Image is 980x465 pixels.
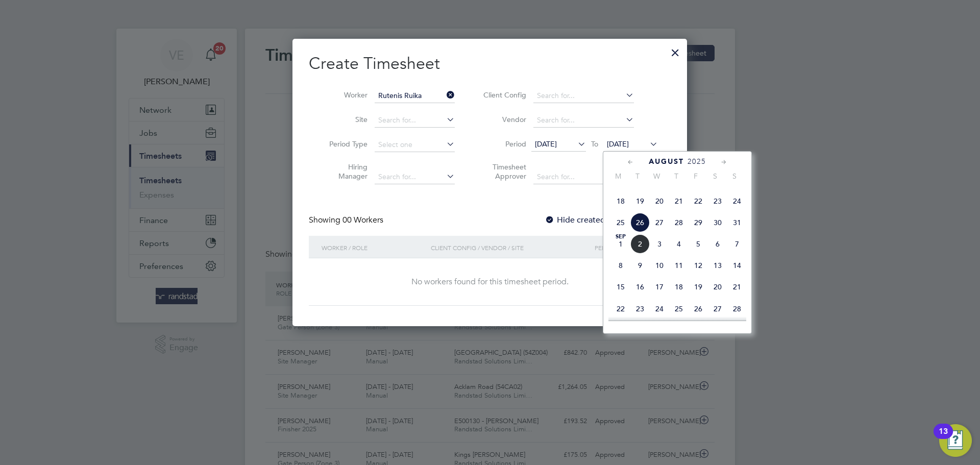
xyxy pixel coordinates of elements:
span: 3 [650,234,669,254]
input: Select one [375,138,455,152]
span: 7 [727,234,747,254]
span: 21 [727,277,747,297]
input: Search for... [375,170,455,184]
input: Search for... [375,89,455,103]
span: [DATE] [607,139,629,149]
span: 5 [689,234,708,254]
span: S [705,172,725,181]
label: Worker [322,90,367,100]
label: Vendor [480,115,526,124]
span: 11 [669,256,689,275]
span: 25 [669,299,689,319]
span: 27 [708,299,727,319]
input: Search for... [533,170,634,184]
label: Client Config [480,90,526,100]
span: 18 [611,191,630,211]
span: 19 [630,191,650,211]
span: 16 [630,277,650,297]
div: 13 [939,431,948,445]
div: Period [592,236,660,259]
h2: Create Timesheet [309,53,671,75]
span: Sep [611,234,630,239]
label: Period Type [322,139,367,149]
span: 24 [650,299,669,319]
span: 23 [708,191,727,211]
span: To [588,137,601,151]
span: F [686,172,705,181]
span: 4 [669,234,689,254]
span: 22 [689,191,708,211]
input: Search for... [533,89,634,103]
label: Hiring Manager [322,162,367,181]
span: 2 [630,234,650,254]
span: 6 [708,234,727,254]
input: Search for... [375,113,455,128]
span: W [647,172,667,181]
span: 8 [611,256,630,275]
span: August [649,157,684,166]
span: 2025 [688,157,706,166]
span: 22 [611,299,630,319]
span: 10 [650,256,669,275]
span: T [667,172,686,181]
span: 29 [689,213,708,232]
span: [DATE] [535,139,557,149]
input: Search for... [533,113,634,128]
span: T [628,172,647,181]
span: 28 [669,213,689,232]
span: 26 [630,213,650,232]
span: M [608,172,628,181]
span: 26 [689,299,708,319]
span: 15 [611,277,630,297]
span: 21 [669,191,689,211]
span: 27 [650,213,669,232]
span: 28 [727,299,747,319]
span: 1 [611,234,630,254]
label: Period [480,139,526,149]
button: Open Resource Center, 13 new notifications [939,424,972,457]
div: Worker / Role [319,236,428,259]
span: 00 Workers [342,215,383,225]
span: 20 [708,277,727,297]
label: Hide created timesheets [545,215,648,225]
div: Showing [309,215,385,226]
span: 23 [630,299,650,319]
span: 30 [708,213,727,232]
span: S [725,172,744,181]
label: Site [322,115,367,124]
span: 13 [708,256,727,275]
span: 20 [650,191,669,211]
div: No workers found for this timesheet period. [319,277,660,287]
span: 12 [689,256,708,275]
span: 14 [727,256,747,275]
span: 25 [611,213,630,232]
span: 18 [669,277,689,297]
span: 17 [650,277,669,297]
span: 24 [727,191,747,211]
span: 9 [630,256,650,275]
label: Timesheet Approver [480,162,526,181]
span: 31 [727,213,747,232]
div: Client Config / Vendor / Site [428,236,592,259]
span: 19 [689,277,708,297]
